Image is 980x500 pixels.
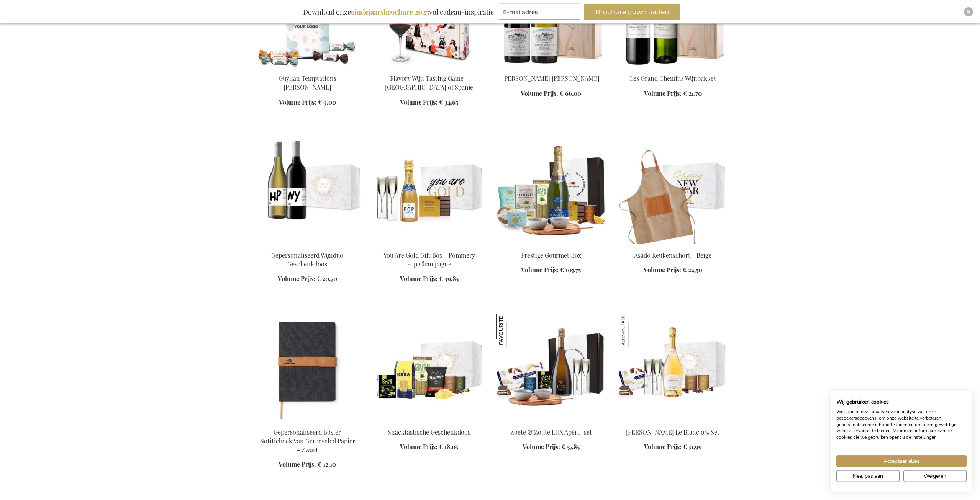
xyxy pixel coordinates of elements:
[560,266,581,274] span: € 107,75
[374,314,484,421] img: Snacktastic Gift Box
[252,65,362,72] a: Guylian Temptations Tinnen Blik
[521,251,581,259] a: Prestige Gourmet Box
[499,4,580,20] input: E-mailadres
[618,314,728,421] img: Sweet Delights Le Blanc 0% Set
[318,98,336,106] span: € 9,00
[278,275,337,283] a: Volume Prijs: € 20,70
[521,266,581,275] a: Volume Prijs: € 107,75
[496,418,606,425] a: Sweet & Salty LUXury Apéro Set Zoete & Zoute LUX Apéro-set
[439,443,458,451] span: € 18,05
[496,65,606,72] a: Yves Girardin Santenay Wijnpakket
[400,275,459,283] a: Volume Prijs: € 39,85
[644,89,682,97] span: Volume Prijs:
[683,89,702,97] span: € 21,70
[317,275,337,283] span: € 20,70
[836,470,900,482] button: Pas cookie voorkeuren aan
[562,443,580,451] span: € 57,85
[374,137,484,244] img: You Are Gold Gift Box - Pommery Pop Champagne
[252,314,362,421] img: Personalised Bosler Recycled Paper Notebook - Black
[271,251,343,268] a: Gepersonaliseerd Wijnduo Geschenkdoos
[279,98,336,107] a: Volume Prijs: € 9,00
[618,418,728,425] a: Sweet Delights Le Blanc 0% Set Zoete Lekkernijen Le Blanc 0% Set
[523,443,580,451] a: Volume Prijs: € 57,85
[644,443,702,451] a: Volume Prijs: € 51,99
[502,74,600,82] a: [PERSON_NAME] [PERSON_NAME]
[683,443,702,451] span: € 51,99
[252,418,362,425] a: Personalised Bosler Recycled Paper Notebook - Black
[496,314,606,421] img: Sweet & Salty LUXury Apéro Set
[260,428,355,454] a: Gepersonaliseerd Bosler Notitieboek Van Gerecycled Papier - Zwart
[400,275,438,283] span: Volume Prijs:
[683,266,702,274] span: € 24,50
[630,74,716,82] a: Les Grand Chemins Wijnpakket
[385,74,473,91] a: Flavory Wijn Tasting Game - [GEOGRAPHIC_DATA] of Spanje
[400,443,458,451] a: Volume Prijs: € 18,05
[584,4,680,20] button: Brochure downloaden
[836,408,967,441] p: We kunnen deze plaatsen voor analyse van onze bezoekersgegevens, om onze website te verbeteren, g...
[966,10,971,14] img: Close
[644,266,681,274] span: Volume Prijs:
[374,418,484,425] a: Snacktastic Gift Box
[618,137,728,244] img: Asado Kitchen Apron - Beige
[521,266,559,274] span: Volume Prijs:
[836,455,967,467] button: Accepteer alle cookies
[279,98,316,106] span: Volume Prijs:
[521,89,581,98] a: Volume Prijs: € 66,00
[400,98,438,106] span: Volume Prijs:
[439,275,459,283] span: € 39,85
[634,251,711,259] a: Asado Keukenschort - Beige
[318,460,336,468] span: € 12,10
[618,314,651,347] img: Zoete Lekkernijen Le Blanc 0% Set
[252,241,362,248] a: Personalised Wine Duo Gift Box
[278,275,315,283] span: Volume Prijs:
[400,98,458,107] a: Volume Prijs: € 34,65
[836,399,967,405] h2: Wij gebruiken cookies
[523,443,560,451] span: Volume Prijs:
[883,457,919,465] span: Accepteer alles
[279,74,336,91] a: Guylian Temptations [PERSON_NAME]
[521,89,558,97] span: Volume Prijs:
[439,98,458,106] span: € 34,65
[383,251,475,268] a: You Are Gold Gift Box - Pommery Pop Champagne
[924,472,946,480] span: Weigeren
[496,314,529,347] img: Zoete & Zoute LUX Apéro-set
[374,65,484,72] a: Flavory Wijn Tasting Game - Italië of Spanje
[853,472,883,480] span: Nee, pas aan
[964,7,973,16] div: Close
[351,7,429,16] b: eindejaarsbrochure 2025
[496,241,606,248] a: Prestige Gourmet Box
[903,470,967,482] button: Alle cookies weigeren
[279,460,336,469] a: Volume Prijs: € 12,10
[252,137,362,244] img: Personalised Wine Duo Gift Box
[560,89,581,97] span: € 66,00
[279,460,316,468] span: Volume Prijs:
[618,241,728,248] a: Asado Kitchen Apron - Beige
[388,428,470,436] a: Snacktastische Geschenkdoos
[300,4,497,20] div: Download onze vol cadeau-inspiratie
[510,428,592,436] a: Zoete & Zoute LUX Apéro-set
[618,65,728,72] a: Les Grand Chemins Wijnpakket
[644,89,702,98] a: Volume Prijs: € 21,70
[400,443,438,451] span: Volume Prijs:
[644,443,682,451] span: Volume Prijs:
[496,137,606,244] img: Prestige Gourmet Box
[644,266,702,275] a: Volume Prijs: € 24,50
[626,428,719,436] a: [PERSON_NAME] Le Blanc 0% Set
[499,4,582,22] form: marketing offers and promotions
[374,241,484,248] a: You Are Gold Gift Box - Pommery Pop Champagne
